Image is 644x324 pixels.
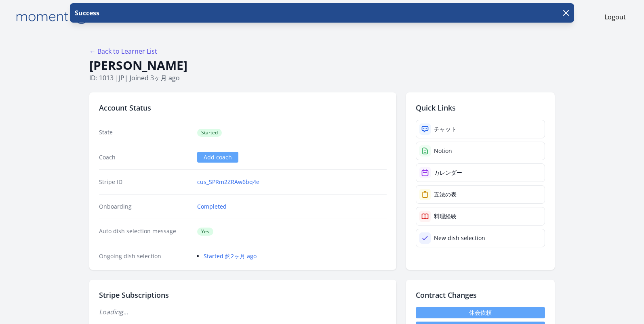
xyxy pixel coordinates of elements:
h2: Account Status [99,102,387,113]
div: New dish selection [434,234,485,242]
p: Success [73,8,99,18]
dt: Onboarding [99,203,191,211]
div: チャット [434,125,457,133]
span: Yes [197,228,213,236]
h2: Contract Changes [416,289,545,301]
dt: Stripe ID [99,178,191,186]
a: Notion [416,142,545,160]
a: 料理経験 [416,207,545,226]
a: Started 約2ヶ月 ago [204,252,257,260]
a: cus_SPRm2ZRAw6bq4e [197,178,259,186]
div: 五法の表 [434,190,457,199]
div: Notion [434,147,452,155]
span: jp [119,73,124,82]
dt: State [99,128,191,137]
h1: [PERSON_NAME] [89,58,555,73]
dt: Ongoing dish selection [99,252,191,260]
a: Add coach [197,152,238,163]
div: カレンダー [434,169,462,177]
div: 料理経験 [434,212,457,220]
h2: Stripe Subscriptions [99,289,387,301]
a: ← Back to Learner List [89,47,157,56]
dt: Coach [99,153,191,161]
dt: Auto dish selection message [99,227,191,236]
a: Completed [197,203,227,211]
span: Started [197,129,222,137]
p: Loading... [99,307,387,317]
a: 五法の表 [416,185,545,204]
a: 休会依頼 [416,307,545,318]
a: チャット [416,120,545,138]
a: New dish selection [416,229,545,247]
h2: Quick Links [416,102,545,113]
a: カレンダー [416,163,545,182]
p: ID: 1013 | | Joined 3ヶ月 ago [89,73,555,83]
